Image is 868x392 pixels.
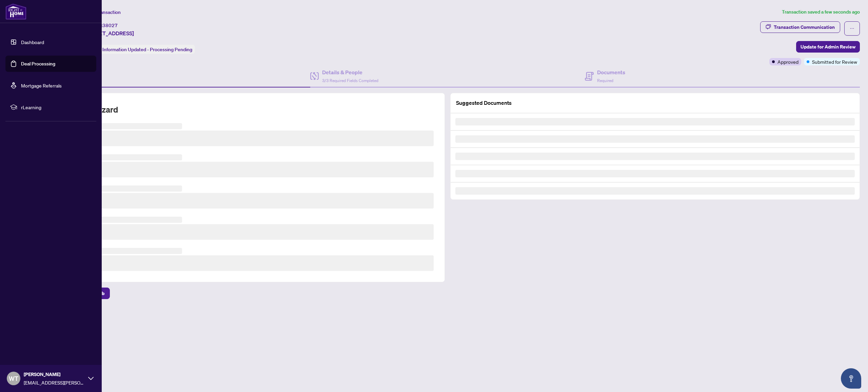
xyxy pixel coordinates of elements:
[84,29,134,37] span: [STREET_ADDRESS]
[850,26,854,31] span: ellipsis
[456,99,512,107] article: Suggested Documents
[24,371,85,378] span: [PERSON_NAME]
[21,103,92,111] span: rLearning
[84,45,195,54] div: Status:
[21,61,55,67] a: Deal Processing
[21,39,44,45] a: Dashboard
[760,21,840,33] button: Transaction Communication
[102,22,118,28] span: 38027
[841,368,861,389] button: Open asap
[84,9,121,15] span: View Transaction
[322,78,378,83] span: 3/3 Required Fields Completed
[782,8,860,16] article: Transaction saved a few seconds ago
[5,3,26,20] img: logo
[777,58,798,65] span: Approved
[102,46,192,53] span: Information Updated - Processing Pending
[812,58,857,65] span: Submitted for Review
[801,41,855,52] span: Update for Admin Review
[774,22,835,33] div: Transaction Communication
[597,78,613,83] span: Required
[322,68,378,76] h4: Details & People
[24,379,85,386] span: [EMAIL_ADDRESS][PERSON_NAME][DOMAIN_NAME]
[796,41,860,53] button: Update for Admin Review
[21,82,62,89] a: Mortgage Referrals
[9,374,18,383] span: WT
[597,68,625,76] h4: Documents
